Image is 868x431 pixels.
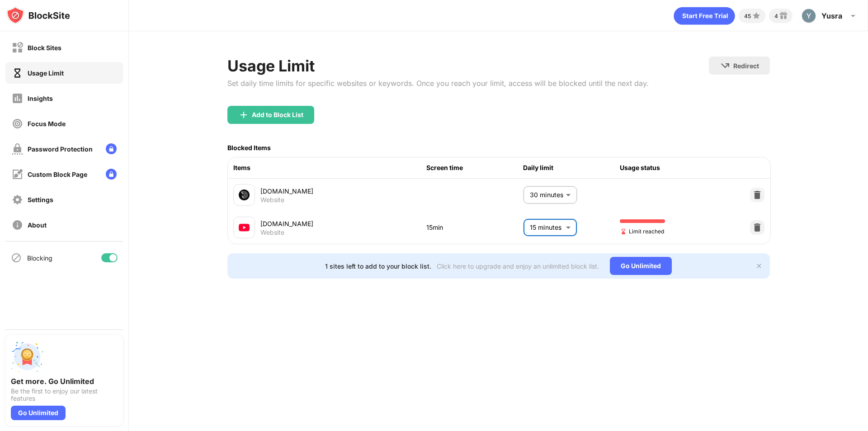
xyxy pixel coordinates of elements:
[239,222,250,233] img: favicons
[227,79,649,88] div: Set daily time limits for specific websites or keywords. Once you reach your limit, access will b...
[260,219,427,228] div: [DOMAIN_NAME]
[802,9,816,23] img: ACg8ocL3262XbCn9vX3XFgqi0ko1Bk29ETjm5I-6xAOQZjEIpawsaA=s96-c
[12,67,23,79] img: time-usage-on.svg
[755,262,763,270] img: x-button.svg
[12,194,23,205] img: settings-off.svg
[28,171,87,178] div: Custom Block Page
[6,6,70,24] img: logo-blocksite.svg
[12,169,23,180] img: customize-block-page-off.svg
[426,223,523,232] div: 15min
[530,223,562,232] p: 15 minutes
[11,406,66,420] div: Go Unlimited
[11,341,43,373] img: push-unlimited.svg
[733,62,759,70] div: Redirect
[620,227,664,236] span: Limit reached
[11,252,22,263] img: blocking-icon.svg
[28,44,61,52] div: Block Sites
[744,13,751,19] div: 45
[620,163,717,173] div: Usage status
[778,10,789,21] img: reward-small.svg
[28,196,53,204] div: Settings
[751,10,762,21] img: points-small.svg
[260,196,284,204] div: Website
[239,189,250,200] img: favicons
[260,228,284,237] div: Website
[674,7,735,25] div: animation
[426,163,523,173] div: Screen time
[28,69,64,77] div: Usage Limit
[325,262,431,270] div: 1 sites left to add to your block list.
[27,254,52,262] div: Blocking
[610,257,672,275] div: Go Unlimited
[28,95,53,102] div: Insights
[28,145,93,153] div: Password Protection
[11,388,118,402] div: Be the first to enjoy our latest features
[774,13,778,19] div: 4
[11,377,118,386] div: Get more. Go Unlimited
[12,118,23,129] img: focus-off.svg
[227,144,271,152] div: Blocked Items
[12,93,23,104] img: insights-off.svg
[12,219,23,231] img: about-off.svg
[821,11,842,20] div: Yusra
[523,163,620,173] div: Daily limit
[227,57,649,75] div: Usage Limit
[233,163,427,173] div: Items
[252,111,303,118] div: Add to Block List
[12,143,23,155] img: password-protection-off.svg
[620,228,627,235] img: hourglass-end.svg
[260,186,427,196] div: [DOMAIN_NAME]
[12,42,23,53] img: block-off.svg
[106,143,117,154] img: lock-menu.svg
[437,262,599,270] div: Click here to upgrade and enjoy an unlimited block list.
[28,221,47,229] div: About
[530,190,562,200] p: 30 minutes
[28,120,66,128] div: Focus Mode
[106,169,117,180] img: lock-menu.svg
